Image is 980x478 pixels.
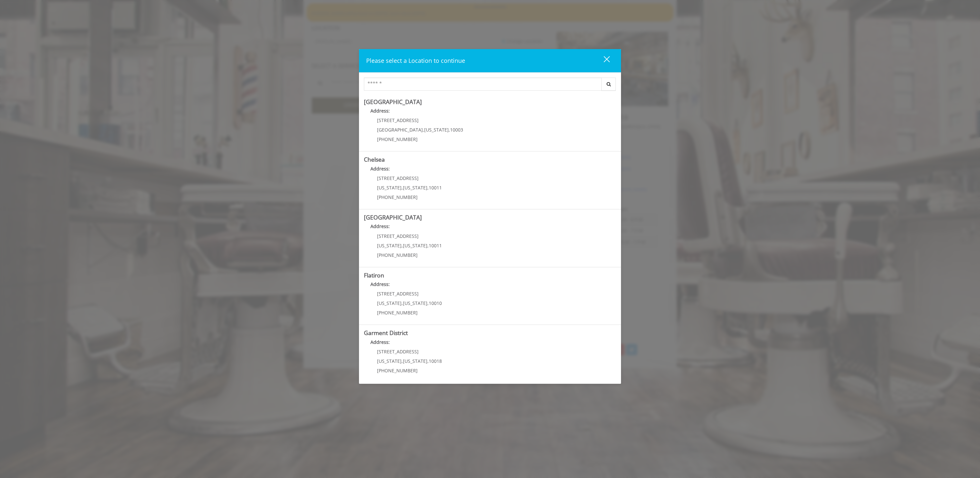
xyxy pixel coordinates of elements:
[364,98,422,106] b: [GEOGRAPHIC_DATA]
[364,213,422,221] b: [GEOGRAPHIC_DATA]
[377,252,418,258] span: [PHONE_NUMBER]
[423,127,424,133] span: ,
[424,127,449,133] span: [US_STATE]
[429,300,442,306] span: 10010
[402,300,403,306] span: ,
[429,242,442,249] span: 10011
[364,271,384,279] b: Flatiron
[377,127,423,133] span: [GEOGRAPHIC_DATA]
[402,185,403,191] span: ,
[402,358,403,364] span: ,
[596,56,609,65] div: close dialog
[427,242,429,249] span: ,
[364,78,602,91] input: Search Center
[429,358,442,364] span: 10018
[377,136,418,142] span: [PHONE_NUMBER]
[377,367,418,374] span: [PHONE_NUMBER]
[403,242,427,249] span: [US_STATE]
[605,82,612,86] i: Search button
[427,358,429,364] span: ,
[427,185,429,191] span: ,
[403,185,427,191] span: [US_STATE]
[377,233,419,239] span: [STREET_ADDRESS]
[370,166,390,172] b: Address:
[364,78,616,94] div: Center Select
[377,358,402,364] span: [US_STATE]
[427,300,429,306] span: ,
[364,155,385,163] b: Chelsea
[403,300,427,306] span: [US_STATE]
[450,127,463,133] span: 10003
[429,185,442,191] span: 10011
[377,300,402,306] span: [US_STATE]
[592,54,614,67] button: close dialog
[370,223,390,229] b: Address:
[377,242,402,249] span: [US_STATE]
[370,108,390,114] b: Address:
[377,117,419,123] span: [STREET_ADDRESS]
[377,194,418,200] span: [PHONE_NUMBER]
[403,358,427,364] span: [US_STATE]
[377,185,402,191] span: [US_STATE]
[402,242,403,249] span: ,
[364,329,408,337] b: Garment District
[377,175,419,181] span: [STREET_ADDRESS]
[377,291,419,297] span: [STREET_ADDRESS]
[370,281,390,287] b: Address:
[366,57,465,64] span: Please select a Location to continue
[377,310,418,316] span: [PHONE_NUMBER]
[370,339,390,345] b: Address:
[449,127,450,133] span: ,
[377,348,419,355] span: [STREET_ADDRESS]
